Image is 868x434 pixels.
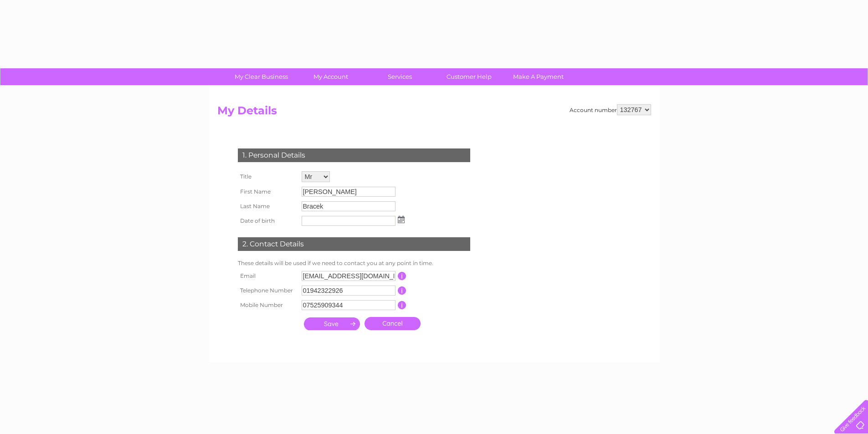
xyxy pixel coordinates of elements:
[238,148,470,162] div: 1. Personal Details
[236,283,299,298] th: Telephone Number
[398,301,406,309] input: Information
[217,104,651,122] h2: My Details
[236,169,299,184] th: Title
[236,214,299,228] th: Date of birth
[431,68,507,85] a: Customer Help
[398,286,406,295] input: Information
[304,317,360,330] input: Submit
[236,258,473,269] td: These details will be used if we need to contact you at any point in time.
[365,317,421,330] a: Cancel
[238,237,470,251] div: 2. Contact Details
[236,269,299,283] th: Email
[398,216,405,223] img: ...
[501,68,576,85] a: Make A Payment
[236,199,299,214] th: Last Name
[236,298,299,312] th: Mobile Number
[236,184,299,199] th: First Name
[570,104,651,115] div: Account number
[398,272,406,280] input: Information
[293,68,368,85] a: My Account
[224,68,299,85] a: My Clear Business
[362,68,437,85] a: Services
